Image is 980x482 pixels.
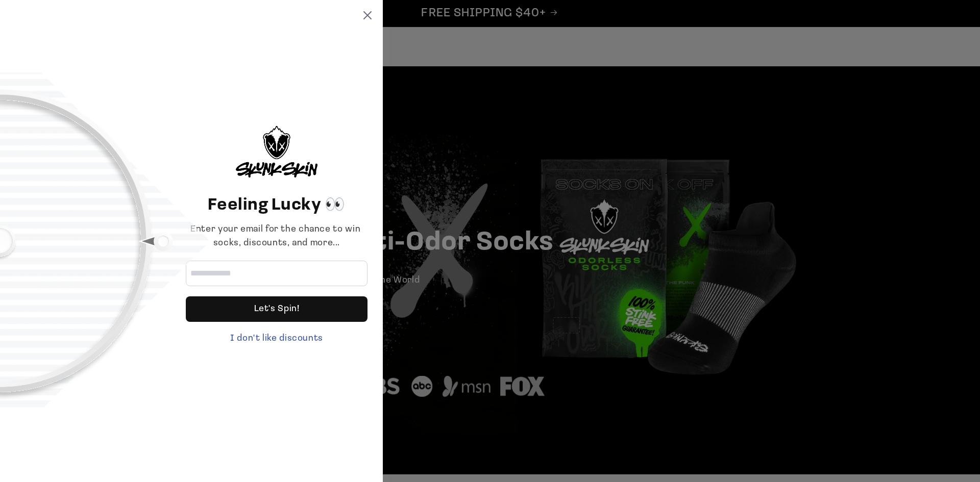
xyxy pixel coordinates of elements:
div: I don't like discounts [186,332,367,346]
img: logo [236,126,317,177]
div: Let's Spin! [186,296,367,322]
div: Enter your email for the chance to win socks, discounts, and more... [186,223,367,250]
input: Email address [186,261,367,286]
div: Let's Spin! [254,296,300,322]
header: Feeling Lucky 👀 [186,193,367,218]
